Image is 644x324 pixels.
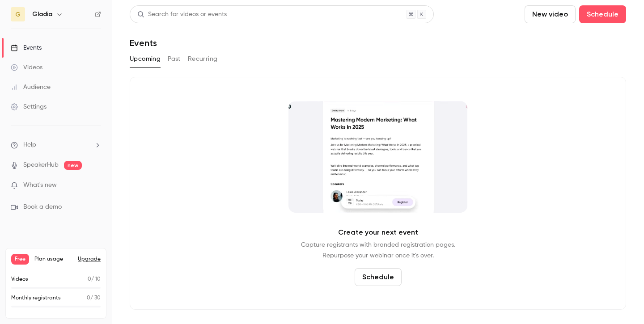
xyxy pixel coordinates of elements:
span: G [15,10,21,19]
p: Capture registrants with branded registration pages. Repurpose your webinar once it's over. [301,240,455,261]
p: Create your next event [338,227,418,238]
button: Recurring [188,52,218,66]
span: Free [11,254,29,265]
span: new [64,161,82,170]
h1: Events [130,38,157,48]
a: SpeakerHub [23,160,59,170]
div: Audience [11,83,51,92]
iframe: Noticeable Trigger [90,181,101,189]
button: Past [168,52,181,66]
p: Videos [11,275,28,283]
p: / 30 [87,294,101,302]
button: Schedule [579,5,626,23]
span: Book a demo [23,202,62,212]
span: 0 [87,295,90,301]
span: Help [23,140,36,150]
li: help-dropdown-opener [11,140,101,150]
span: What's new [23,181,57,190]
div: Videos [11,63,42,72]
h6: Gladia [32,10,52,19]
span: Plan usage [34,256,72,263]
button: Schedule [355,268,402,286]
span: 0 [88,277,91,282]
button: Upcoming [130,52,161,66]
div: Search for videos or events [137,10,227,19]
p: Monthly registrants [11,294,61,302]
button: New video [525,5,576,23]
p: / 10 [88,275,101,283]
div: Settings [11,102,47,111]
button: Upgrade [78,256,101,263]
div: Events [11,43,42,52]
